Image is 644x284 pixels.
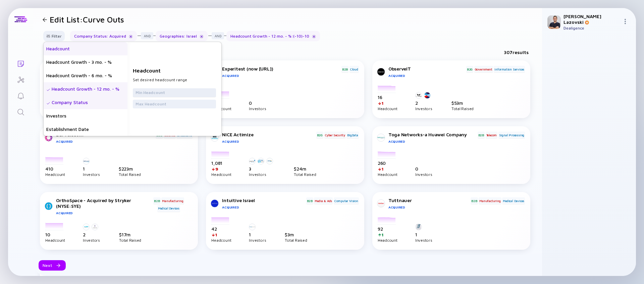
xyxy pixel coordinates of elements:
div: Headcount Growth - 12 mo. - % : ( -10 ) - 10 [226,31,320,41]
div: Toga Networks-a Huawei Company [388,132,477,137]
div: Investors [83,239,100,242]
div: Total Raised [119,173,141,176]
div: 3 [249,166,275,172]
img: Adam Profile Picture [547,15,561,29]
div: B2G [316,132,323,138]
img: Selected [46,88,50,92]
div: Intuitive Israel [222,197,305,203]
div: Acquired [56,139,155,143]
div: Geographies : Israel [156,31,208,41]
div: B2B [153,197,160,204]
div: Investors [249,239,266,242]
div: Cyber Security [324,132,346,138]
div: Acquired [222,74,340,78]
div: 0 [249,100,266,106]
div: B2B [341,66,348,73]
div: Headcount Growth - 6 mo. - % [44,69,127,82]
div: Dealigence [563,26,620,31]
div: ObserveIT [388,66,466,72]
div: Headcount [44,42,127,55]
div: B2B [306,197,313,204]
div: Total Raised [451,107,474,110]
div: 0 [415,166,432,172]
input: Min Headcount [136,89,213,96]
div: Investors [249,173,275,176]
div: Medical Devices [502,197,525,204]
div: Total Raised [119,239,141,242]
div: Investors [83,173,100,176]
div: Acquired [56,211,144,215]
div: OrthoSpace - Acquired by Stryker (NYSE:SYE) [56,197,144,209]
div: $ 223m [119,166,141,172]
div: B2B [471,197,478,204]
div: BigData [346,132,359,138]
div: 1 [415,232,432,237]
div: Headcount Growth - 3 mo. - % [44,55,127,69]
div: Headcount [133,67,216,74]
div: Headcount Growth - 12 mo. - % [44,82,127,96]
a: Investor Map [8,71,33,87]
div: Establishment Date [44,123,127,136]
div: Acquired [388,205,470,209]
div: 1 [83,166,100,172]
div: Computer Vision [334,197,359,204]
a: Reminders [8,87,33,103]
div: Tuttnauer [388,197,470,203]
div: Acquired [388,139,477,143]
div: Total Raised [285,239,307,242]
div: Set desired headcount range [133,77,216,83]
div: Information Services [494,66,525,73]
div: Government [474,66,493,73]
div: Telecom [486,132,498,138]
h1: Edit List: Curve Outs [50,15,124,24]
div: Acquired [222,205,305,209]
div: B2B [478,132,485,138]
div: 1 [249,232,266,237]
div: $ 3m [285,232,307,237]
div: Experitest (now [URL]) [222,66,340,72]
div: Investors [44,109,127,123]
div: $ 24m [294,166,316,172]
button: Next [39,260,66,271]
div: Media & Ads [314,197,333,204]
div: Investors [415,173,432,176]
div: Filter [42,31,66,41]
div: Company Status : Acquired [70,31,137,41]
div: Investors [415,107,433,110]
div: Investors [249,107,266,110]
div: $ 17m [119,232,141,237]
div: Acquired [222,139,315,143]
a: Lists [8,55,33,71]
a: Search [8,103,33,120]
input: Max Headcount [136,101,213,107]
img: Selected [46,101,50,105]
div: [PERSON_NAME] Lazovski [563,13,620,25]
div: Medical Devices [157,205,180,212]
div: 2 [415,100,433,106]
img: Menu [623,19,628,24]
div: Manufacturing [161,197,184,204]
div: Company Status [44,96,127,109]
div: $ 53m [451,100,474,106]
div: 307 results [504,49,529,55]
div: Manufacturing [479,197,501,204]
div: NICE Actimize [222,132,315,137]
div: B2G [466,66,473,73]
div: Acquired [388,74,466,78]
div: Signal Processing [498,132,525,138]
div: Investors [415,239,432,242]
div: Total Raised [294,173,316,176]
div: Cloud [350,66,359,73]
div: 2 [83,232,100,237]
button: Filter [43,31,65,41]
